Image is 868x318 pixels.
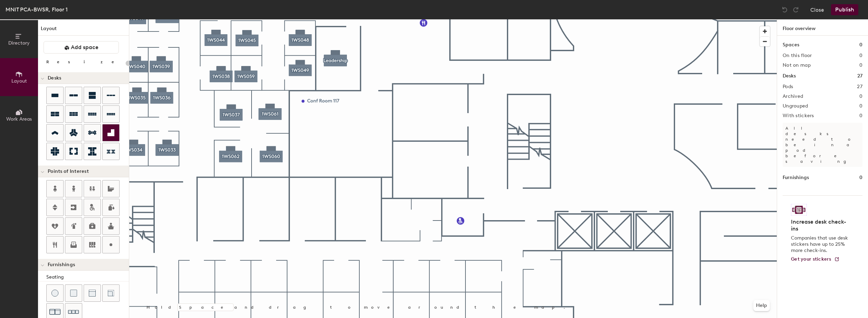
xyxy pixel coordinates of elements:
h2: Not on map [783,63,811,68]
img: Stool [51,290,58,297]
h2: 0 [859,103,862,109]
p: All desks need to be in a pod before saving [783,123,862,167]
img: Couch (middle) [89,290,96,297]
h1: Layout [38,25,129,36]
h2: On this floor [783,53,812,58]
h2: 27 [857,84,862,90]
button: Couch (middle) [84,284,101,302]
button: Couch (corner) [102,284,120,302]
button: Add space [44,41,119,54]
h1: Spaces [783,41,799,49]
h1: Furnishings [783,174,809,181]
h1: 0 [859,41,862,49]
h2: 0 [859,53,862,58]
img: Redo [792,6,799,13]
span: Directory [8,40,30,46]
img: Couch (corner) [107,290,114,297]
div: MNIT PCA-BWSR, Floor 1 [6,5,68,14]
button: Stool [46,284,64,302]
button: Help [753,300,770,311]
img: Couch (x3) [68,307,79,317]
img: Undo [781,6,788,13]
h2: 0 [859,94,862,99]
h2: 0 [859,113,862,119]
span: Work Areas [6,116,32,122]
img: Couch (x2) [49,306,60,317]
span: Points of Interest [48,169,89,174]
h4: Increase desk check-ins [791,218,850,232]
span: Get your stickers [791,256,831,262]
img: Sticker logo [791,204,807,216]
button: Cushion [65,284,82,302]
h2: Ungrouped [783,103,808,109]
a: Get your stickers [791,256,840,262]
h1: 0 [859,174,862,181]
span: Furnishings [48,262,75,268]
button: Publish [831,4,858,15]
p: Companies that use desk stickers have up to 25% more check-ins. [791,235,850,254]
img: Cushion [70,290,77,297]
h2: With stickers [783,113,814,119]
div: Seating [46,273,129,281]
h2: 0 [859,63,862,68]
h1: Floor overview [777,19,868,36]
span: Desks [48,75,61,81]
span: Layout [11,78,27,84]
button: Close [810,4,824,15]
h2: Archived [783,94,803,99]
h2: Pods [783,84,793,90]
div: Resize [46,59,123,65]
h1: Desks [783,72,796,80]
span: Add space [71,44,98,51]
h1: 27 [857,72,862,80]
